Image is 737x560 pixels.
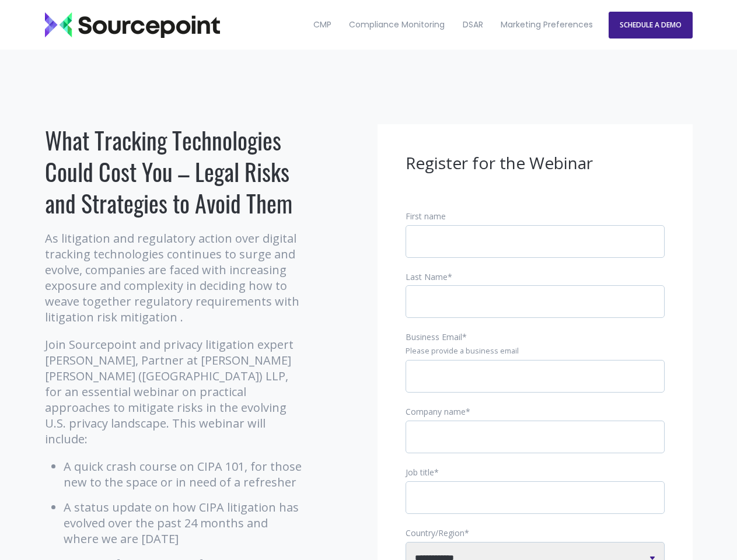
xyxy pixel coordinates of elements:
[45,12,220,38] img: Sourcepoint_logo_black_transparent (2)-2
[45,230,305,325] p: As litigation and regulatory action over digital tracking technologies continues to surge and evo...
[45,124,305,219] h1: What Tracking Technologies Could Cost You – Legal Risks and Strategies to Avoid Them
[406,152,665,174] h3: Register for the Webinar
[406,527,464,538] span: Country/Region
[406,346,665,356] legend: Please provide a business email
[406,271,448,282] span: Last Name
[406,331,462,342] span: Business Email
[406,406,466,417] span: Company name
[609,12,693,38] a: SCHEDULE A DEMO
[406,467,434,478] span: Job title
[64,499,305,547] li: A status update on how CIPA litigation has evolved over the past 24 months and where we are [DATE]
[45,337,305,447] p: Join Sourcepoint and privacy litigation expert [PERSON_NAME], Partner at [PERSON_NAME] [PERSON_NA...
[64,459,305,490] li: A quick crash course on CIPA 101, for those new to the space or in need of a refresher
[406,211,446,222] span: First name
